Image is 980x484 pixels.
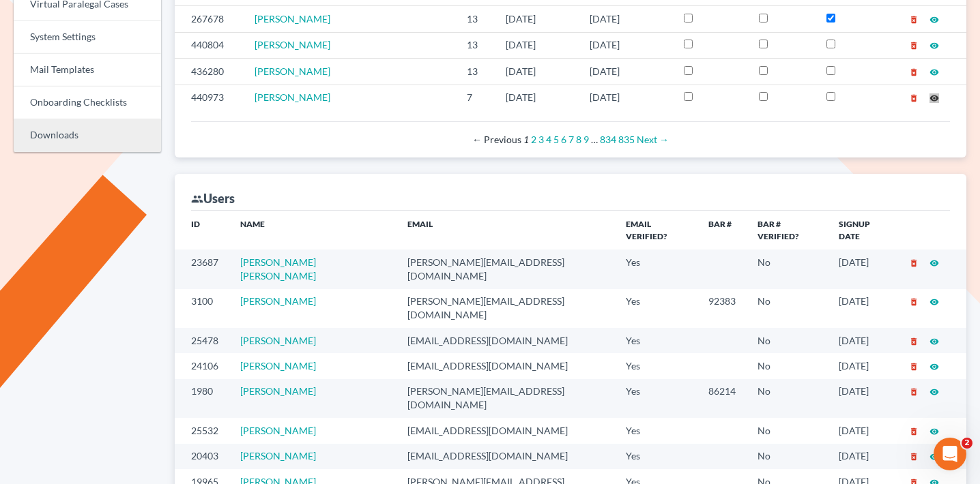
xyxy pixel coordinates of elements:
[929,425,939,436] a: visibility
[538,134,544,145] a: Page 3
[175,32,244,58] td: 440804
[615,211,697,249] th: Email Verified?
[14,21,161,54] a: System Settings
[175,59,244,85] td: 436280
[909,360,919,372] a: delete_forever
[929,362,939,372] i: visibility
[747,249,828,288] td: No
[909,295,919,307] a: delete_forever
[591,134,598,145] span: …
[531,134,536,145] a: Page 2
[576,134,581,145] a: Page 8
[909,41,919,50] i: delete_forever
[909,450,919,462] a: delete_forever
[553,134,559,145] a: Page 5
[397,444,616,469] td: [EMAIL_ADDRESS][DOMAIN_NAME]
[568,134,574,145] a: Page 7
[929,427,939,436] i: visibility
[397,211,616,249] th: Email
[909,385,919,397] a: delete_forever
[828,418,898,443] td: [DATE]
[240,360,316,372] a: [PERSON_NAME]
[929,385,939,397] a: visibility
[600,134,616,145] a: Page 834
[747,418,828,443] td: No
[397,328,616,353] td: [EMAIL_ADDRESS][DOMAIN_NAME]
[909,425,919,436] a: delete_forever
[255,39,330,50] a: [PERSON_NAME]
[929,93,939,103] i: visibility
[191,190,235,207] div: Users
[909,297,919,307] i: delete_forever
[255,91,330,103] a: [PERSON_NAME]
[909,258,919,268] i: delete_forever
[828,289,898,328] td: [DATE]
[697,211,747,249] th: Bar #
[523,134,529,145] em: Page 1
[456,59,494,85] td: 13
[909,337,919,346] i: delete_forever
[255,65,330,77] span: [PERSON_NAME]
[828,444,898,469] td: [DATE]
[397,353,616,378] td: [EMAIL_ADDRESS][DOMAIN_NAME]
[929,335,939,346] a: visibility
[579,85,673,110] td: [DATE]
[909,452,919,462] i: delete_forever
[456,85,494,110] td: 7
[14,87,161,119] a: Onboarding Checklists
[175,379,229,418] td: 1980
[175,249,229,288] td: 23687
[929,13,939,25] a: visibility
[828,379,898,418] td: [DATE]
[909,427,919,436] i: delete_forever
[240,385,316,397] a: [PERSON_NAME]
[828,211,898,249] th: Signup Date
[929,258,939,268] i: visibility
[229,211,397,249] th: Name
[929,387,939,397] i: visibility
[397,289,616,328] td: [PERSON_NAME][EMAIL_ADDRESS][DOMAIN_NAME]
[579,59,673,85] td: [DATE]
[240,425,316,436] a: [PERSON_NAME]
[929,15,939,25] i: visibility
[929,39,939,50] a: visibility
[191,193,203,205] i: group
[615,328,697,353] td: Yes
[929,297,939,307] i: visibility
[495,59,579,85] td: [DATE]
[615,379,697,418] td: Yes
[397,418,616,443] td: [EMAIL_ADDRESS][DOMAIN_NAME]
[747,328,828,353] td: No
[472,134,521,145] span: Previous page
[934,438,966,470] iframe: Intercom live chat
[397,379,616,418] td: [PERSON_NAME][EMAIL_ADDRESS][DOMAIN_NAME]
[175,353,229,378] td: 24106
[929,65,939,77] a: visibility
[909,15,919,25] i: delete_forever
[909,362,919,372] i: delete_forever
[929,91,939,103] a: visibility
[929,337,939,346] i: visibility
[747,211,828,249] th: Bar # Verified?
[255,13,330,25] a: [PERSON_NAME]
[929,360,939,372] a: visibility
[909,39,919,50] a: delete_forever
[615,249,697,288] td: Yes
[909,256,919,268] a: delete_forever
[929,295,939,307] a: visibility
[202,133,939,147] div: Pagination
[909,13,919,25] a: delete_forever
[909,387,919,397] i: delete_forever
[583,134,589,145] a: Page 9
[637,134,669,145] a: Next page
[240,335,316,346] a: [PERSON_NAME]
[579,6,673,32] td: [DATE]
[747,444,828,469] td: No
[747,353,828,378] td: No
[929,450,939,462] a: visibility
[618,134,635,145] a: Page 835
[909,93,919,103] i: delete_forever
